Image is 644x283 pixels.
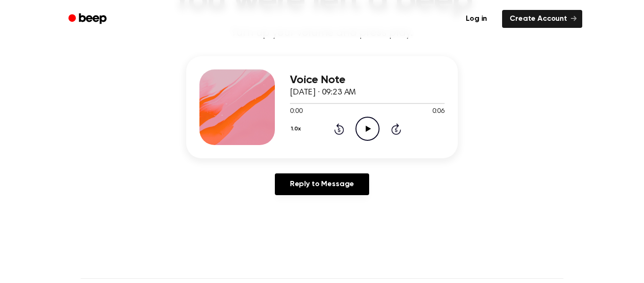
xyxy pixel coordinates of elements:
a: Create Account [502,10,582,28]
button: 1.0x [290,121,304,137]
a: Log in [456,8,496,30]
a: Reply to Message [275,173,369,195]
span: 0:00 [290,107,302,117]
span: [DATE] · 09:23 AM [290,88,356,97]
a: Beep [62,10,115,28]
span: 0:06 [432,107,445,117]
h3: Voice Note [290,74,445,86]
